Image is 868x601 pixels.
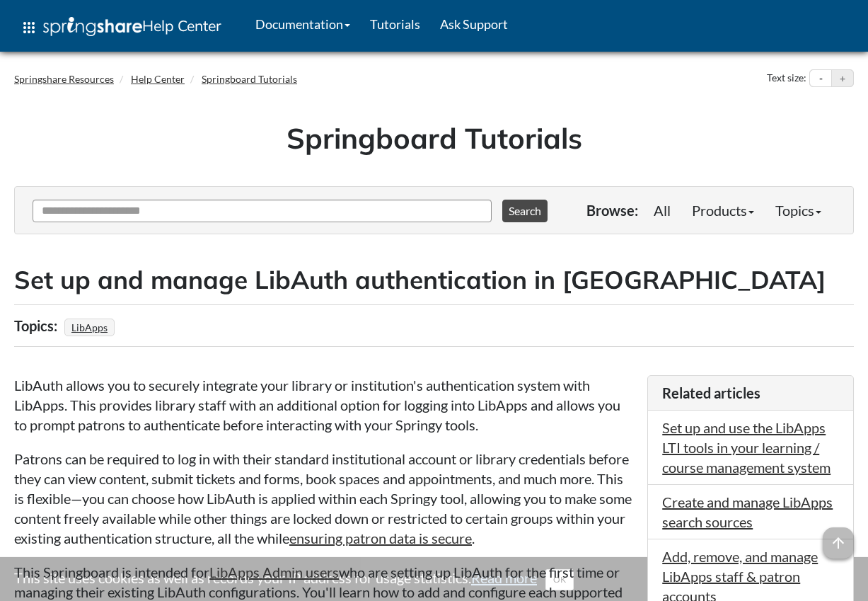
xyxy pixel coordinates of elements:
div: Text size: [764,69,809,88]
a: Create and manage LibApps search sources [662,493,833,530]
a: Ask Support [430,6,518,42]
a: LibApps [69,317,110,338]
span: Help Center [142,16,221,35]
a: Set up and use the LibApps LTI tools in your learning / course management system [662,419,831,476]
span: Related articles [662,384,760,401]
a: arrow_upward [823,529,854,546]
button: Search [502,200,548,222]
button: Decrease text size [810,70,831,87]
a: Documentation [245,6,360,42]
a: All [643,196,681,224]
a: ensuring patron data is secure [289,530,472,546]
p: Patrons can be required to log in with their standard institutional account or library credential... [14,449,633,548]
a: Help Center [131,73,185,85]
span: arrow_upward [823,527,854,559]
span: apps [21,19,37,36]
a: Springboard Tutorials [202,73,297,85]
a: Topics [765,196,832,224]
a: apps Help Center [11,6,231,49]
h1: Springboard Tutorials [25,118,843,158]
a: Springshare Resources [14,73,114,85]
p: Browse: [586,200,638,220]
button: Increase text size [832,70,853,87]
a: LibApps Admin users [209,563,339,580]
img: Springshare [43,17,142,36]
h2: Set up and manage LibAuth authentication in [GEOGRAPHIC_DATA] [14,263,854,297]
div: Topics: [14,312,61,339]
a: Products [681,196,765,224]
a: Tutorials [360,6,430,42]
p: LibAuth allows you to securely integrate your library or institution's authentication system with... [14,375,633,435]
